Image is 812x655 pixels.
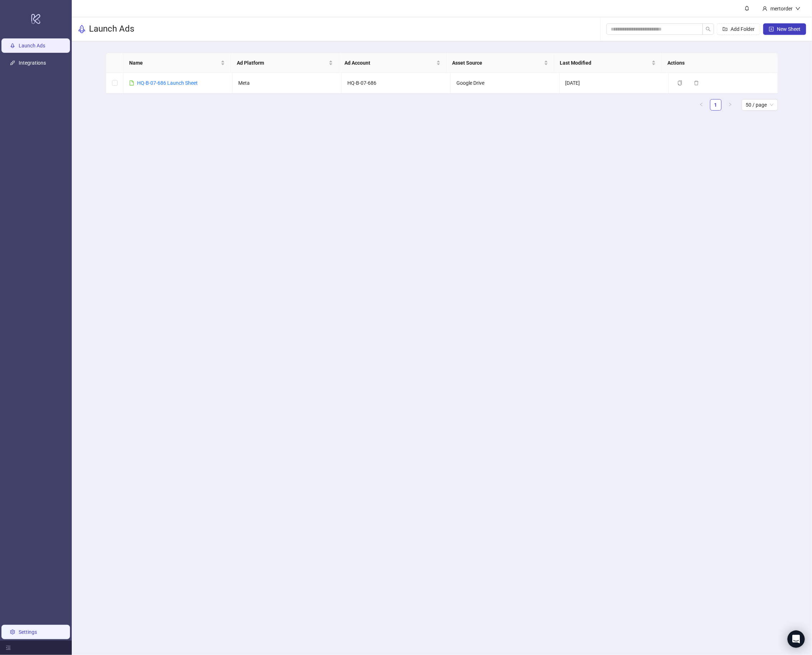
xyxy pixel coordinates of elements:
[723,27,728,32] span: folder-add
[742,99,778,111] div: Page Size
[662,53,770,73] th: Actions
[710,99,722,111] li: 1
[731,26,755,32] span: Add Folder
[231,53,339,73] th: Ad Platform
[137,80,198,86] a: HQ-B-07-686 Launch Sheet
[19,43,45,48] a: Launch Ads
[717,23,760,35] button: Add Folder
[696,99,707,111] button: left
[19,629,37,635] a: Settings
[237,59,327,67] span: Ad Platform
[19,60,46,66] a: Integrations
[699,102,704,107] span: left
[78,25,86,33] span: rocket
[769,27,774,32] span: plus-square
[129,59,219,67] span: Name
[123,53,231,73] th: Name
[560,73,669,93] td: [DATE]
[694,80,699,85] span: delete
[706,27,711,32] span: search
[696,99,707,111] li: Previous Page
[554,53,662,73] th: Last Modified
[345,59,435,67] span: Ad Account
[451,73,560,93] td: Google Drive
[129,80,134,85] span: file
[447,53,554,73] th: Asset Source
[677,80,682,85] span: copy
[724,99,736,111] button: right
[560,59,650,67] span: Last Modified
[777,26,801,32] span: New Sheet
[89,23,134,35] h3: Launch Ads
[724,99,736,111] li: Next Page
[762,6,768,11] span: user
[745,6,750,11] span: bell
[233,73,342,93] td: Meta
[795,6,801,11] span: down
[342,73,451,93] td: HQ-B-07-686
[452,59,543,67] span: Asset Source
[728,102,732,107] span: right
[788,631,805,648] div: Open Intercom Messenger
[339,53,447,73] th: Ad Account
[6,645,11,650] span: menu-fold
[746,99,774,110] span: 50 / page
[763,23,806,35] button: New Sheet
[710,99,721,110] a: 1
[768,5,795,13] div: mertorder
